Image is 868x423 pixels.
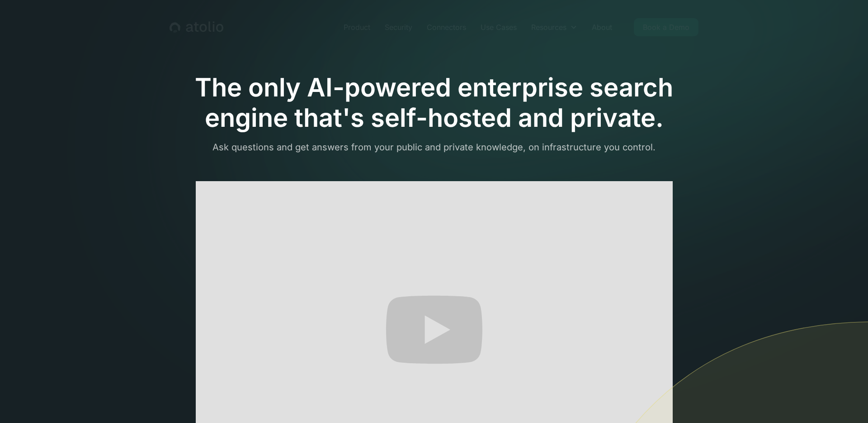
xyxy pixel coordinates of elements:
[634,18,698,36] a: Book a Demo
[524,18,585,36] div: Resources
[531,22,566,33] div: Resources
[585,18,619,36] a: About
[170,140,698,154] p: Ask questions and get answers from your public and private knowledge, on infrastructure you control.
[473,18,524,36] a: Use Cases
[170,72,698,133] h1: The only AI-powered enterprise search engine that's self-hosted and private.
